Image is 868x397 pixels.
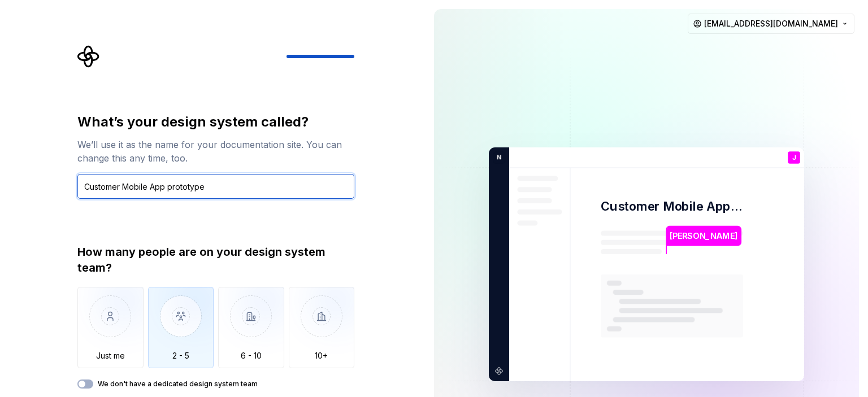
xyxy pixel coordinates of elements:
button: [EMAIL_ADDRESS][DOMAIN_NAME] [688,14,854,34]
p: J [792,155,796,161]
svg: Supernova Logo [77,45,100,68]
div: How many people are on your design system team? [77,244,354,276]
div: We’ll use it as the name for your documentation site. You can change this any time, too. [77,138,354,165]
div: What’s your design system called? [77,113,354,131]
input: Design system name [77,174,354,199]
p: Customer Mobile App prototype [601,198,790,215]
span: [EMAIL_ADDRESS][DOMAIN_NAME] [704,18,838,29]
label: We don't have a dedicated design system team [98,379,258,389]
p: N [493,152,501,163]
p: [PERSON_NAME] [670,230,737,242]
